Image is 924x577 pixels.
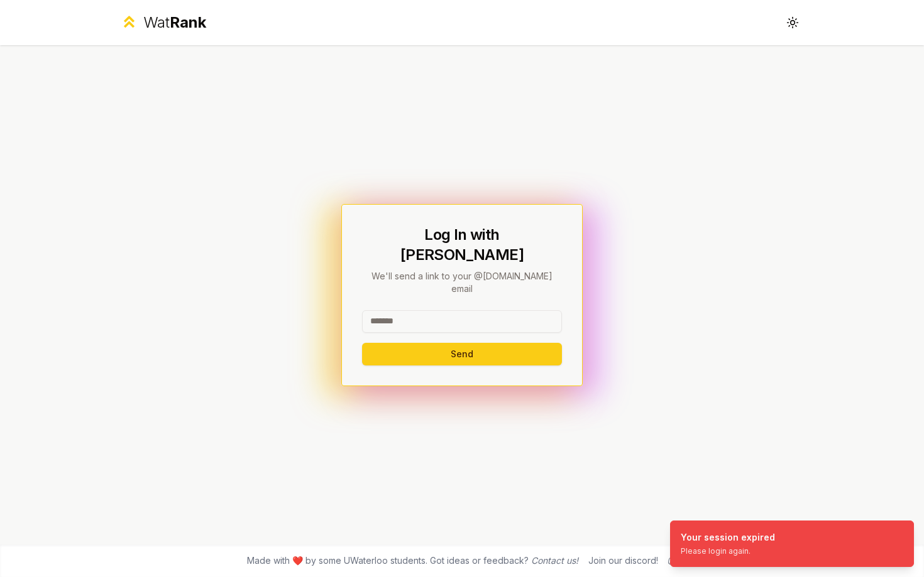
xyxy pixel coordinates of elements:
[170,13,206,31] span: Rank
[362,225,562,265] h1: Log In with [PERSON_NAME]
[143,13,206,33] div: Wat
[681,546,775,556] div: Please login again.
[681,531,775,544] div: Your session expired
[531,555,578,566] a: Contact us!
[362,343,562,365] button: Send
[362,270,562,295] p: We'll send a link to your @[DOMAIN_NAME] email
[588,554,658,567] div: Join our discord!
[247,554,578,567] span: Made with ❤️ by some UWaterloo students. Got ideas or feedback?
[120,13,206,33] a: WatRank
